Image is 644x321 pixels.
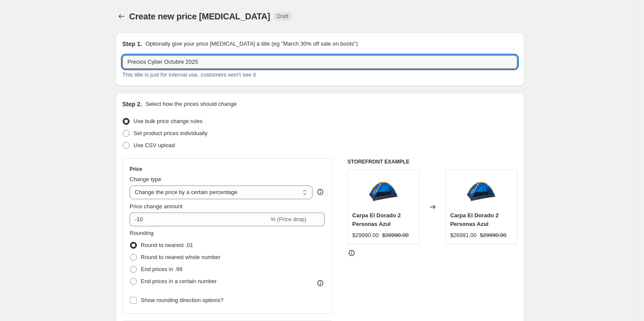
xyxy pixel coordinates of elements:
span: Round to nearest .01 [141,242,193,248]
span: Change type [130,176,161,182]
span: End prices in .99 [141,266,183,272]
div: $26991.00 [450,231,477,240]
span: Carpa El Dorado 2 Personas Azul [450,212,499,227]
span: Round to nearest whole number [141,254,220,260]
span: Price change amount [130,203,183,210]
div: $29990.00 [352,231,378,240]
span: Create new price [MEDICAL_DATA] [129,12,270,21]
h2: Step 1. [122,40,142,48]
h6: STOREFRONT EXAMPLE [347,158,517,165]
span: Use CSV upload [133,142,175,148]
p: Select how the prices should change [146,100,237,108]
span: This title is just for internal use, customers won't see it [122,71,256,78]
strike: $29990.00 [480,231,506,240]
input: -15 [130,213,269,226]
span: % (Price drop) [270,216,306,222]
img: open-uri20191122-929-vgpsxk_80x.jpg [366,174,401,209]
span: End prices in a certain number [141,278,217,284]
span: Carpa El Dorado 2 Personas Azul [352,212,401,227]
span: Rounding [130,230,154,236]
span: Set product prices individually [133,130,207,136]
img: open-uri20191122-929-vgpsxk_80x.jpg [464,174,498,209]
strike: $39990.00 [382,231,409,240]
span: Use bulk price change rules [133,118,202,124]
span: Show rounding direction options? [141,297,223,303]
h2: Step 2. [122,100,142,108]
p: Optionally give your price [MEDICAL_DATA] a title (eg "March 30% off sale on boots") [146,40,358,48]
div: help [316,188,325,196]
h3: Price [130,166,142,173]
button: Price change jobs [115,10,127,22]
input: 30% off holiday sale [122,55,517,69]
span: Draft [277,13,288,20]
